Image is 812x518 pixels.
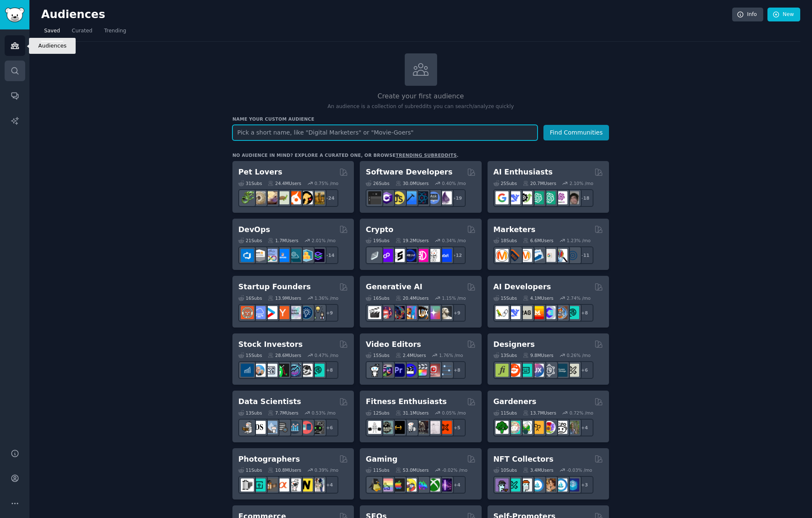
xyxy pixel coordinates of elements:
[238,467,262,473] div: 11 Sub s
[531,478,544,492] img: OpenSeaNFT
[241,478,254,492] img: analog
[427,364,440,377] img: Youtubevideo
[368,249,381,262] img: ethfinance
[264,306,277,319] img: startup
[253,478,266,492] img: streetphotography
[507,306,520,319] img: DeepSeek
[300,191,313,204] img: PetAdvice
[448,189,466,207] div: + 19
[569,410,593,416] div: 0.72 % /mo
[507,364,520,377] img: logodesign
[496,306,509,319] img: LangChain
[238,282,311,292] h2: Startup Founders
[241,421,254,434] img: MachineLearning
[543,306,556,319] img: OpenSourceAI
[576,246,593,264] div: + 11
[392,191,405,204] img: learnjavascript
[300,249,313,262] img: aws_cdk
[380,478,393,492] img: CozyGamers
[442,410,466,416] div: 0.05 % /mo
[268,467,301,473] div: 10.8M Users
[101,24,129,42] a: Trending
[395,295,429,301] div: 20.4M Users
[543,364,556,377] img: userexperience
[493,167,553,177] h2: AI Enthusiasts
[439,421,452,434] img: personaltraining
[300,478,313,492] img: Nikon
[253,249,266,262] img: AWS_Certified_Experts
[403,421,417,434] img: weightroom
[366,225,393,235] h2: Crypto
[554,306,567,319] img: llmops
[253,421,266,434] img: datascience
[554,249,567,262] img: MarketingResearch
[543,249,556,262] img: googleads
[576,304,593,322] div: + 8
[427,478,440,492] img: XboxGamers
[314,352,338,358] div: 0.47 % /mo
[566,191,579,204] img: ArtificalIntelligence
[554,421,567,434] img: UrbanGardening
[104,27,126,35] span: Trending
[232,152,459,158] div: No audience in mind? Explore a curated one, or browse .
[311,364,324,377] img: technicalanalysis
[566,306,579,319] img: AIDevelopersSociety
[380,364,393,377] img: editors
[395,352,426,358] div: 2.4M Users
[366,339,421,350] h2: Video Editors
[493,282,551,292] h2: AI Developers
[380,421,393,434] img: GymMotivation
[238,339,303,350] h2: Stock Investors
[253,364,266,377] img: ValueInvesting
[543,125,609,140] button: Find Communities
[238,295,262,301] div: 16 Sub s
[366,454,397,465] h2: Gaming
[253,306,266,319] img: SaaS
[288,478,301,492] img: canon
[427,421,440,434] img: physicaltherapy
[268,352,301,358] div: 28.6M Users
[427,191,440,204] img: AskComputerScience
[439,306,452,319] img: DreamBooth
[238,167,282,177] h2: Pet Lovers
[288,191,301,204] img: cockatiel
[238,352,262,358] div: 15 Sub s
[523,180,556,186] div: 20.7M Users
[439,478,452,492] img: TwitchStreaming
[238,410,262,416] div: 13 Sub s
[448,304,466,322] div: + 9
[392,421,405,434] img: workout
[300,421,313,434] img: datasets
[523,467,554,473] div: 3.4M Users
[276,249,289,262] img: DevOpsLinks
[238,238,262,243] div: 21 Sub s
[403,191,417,204] img: iOSProgramming
[368,364,381,377] img: gopro
[732,8,763,22] a: Info
[268,410,298,416] div: 7.7M Users
[368,421,381,434] img: GYM
[41,8,732,21] h2: Audiences
[366,396,447,407] h2: Fitness Enthusiasts
[288,306,301,319] img: indiehackers
[311,249,324,262] img: PlatformEngineers
[232,125,538,140] input: Pick a short name, like "Digital Marketers" or "Movie-Goers"
[496,364,509,377] img: typography
[496,249,509,262] img: content_marketing
[368,478,381,492] img: linux_gaming
[366,167,452,177] h2: Software Developers
[439,364,452,377] img: postproduction
[576,361,593,379] div: + 6
[767,8,800,22] a: New
[232,91,609,102] h2: Create your first audience
[567,467,592,473] div: -0.03 % /mo
[264,364,277,377] img: Forex
[321,304,338,322] div: + 9
[392,306,405,319] img: deepdream
[392,478,405,492] img: macgaming
[366,295,389,301] div: 16 Sub s
[493,454,554,465] h2: NFT Collectors
[415,191,428,204] img: reactnative
[5,8,24,22] img: GummySearch logo
[314,467,338,473] div: 0.39 % /mo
